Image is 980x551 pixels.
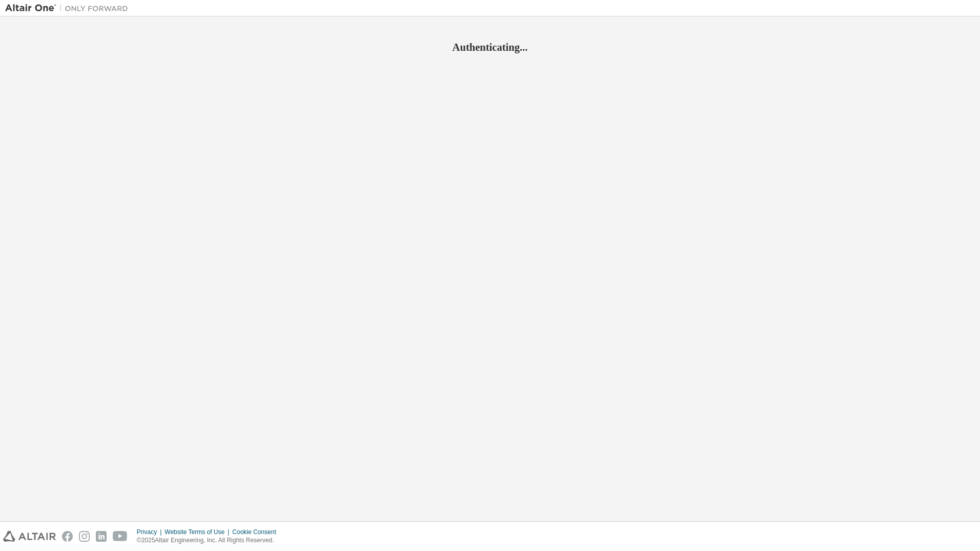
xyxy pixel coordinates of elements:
div: Website Terms of Use [165,528,232,536]
img: instagram.svg [79,531,90,542]
div: Privacy [137,528,165,536]
img: altair_logo.svg [3,531,56,542]
img: facebook.svg [62,531,73,542]
h2: Authenticating... [5,41,975,54]
div: Cookie Consent [232,528,282,536]
p: © 2025 Altair Engineering, Inc. All Rights Reserved. [137,536,282,545]
img: youtube.svg [113,531,128,542]
img: Altair One [5,3,133,13]
img: linkedin.svg [96,531,107,542]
